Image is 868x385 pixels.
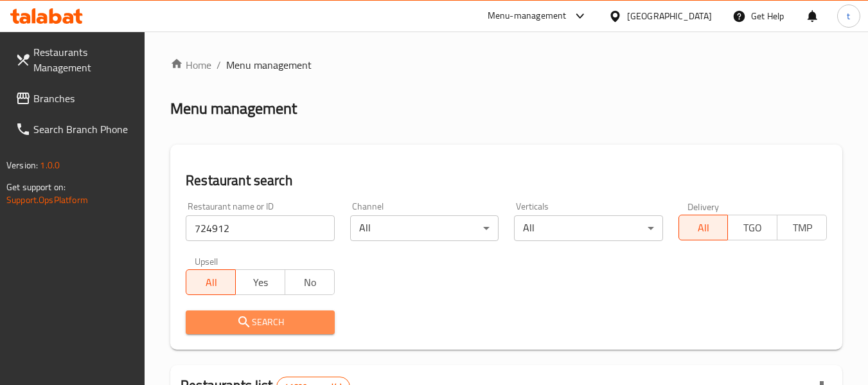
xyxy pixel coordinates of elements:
a: Branches [5,83,145,114]
label: Delivery [687,202,720,211]
button: TGO [727,215,777,240]
span: TMP [783,219,822,237]
h2: Menu management [170,98,297,119]
span: t [847,9,850,23]
span: No [290,273,330,292]
span: All [191,273,231,292]
button: All [678,215,729,240]
button: Yes [235,269,285,295]
div: All [514,215,662,241]
span: Yes [241,273,280,292]
button: No [285,269,335,295]
span: Search Branch Phone [33,121,135,137]
button: TMP [777,215,827,240]
label: Upsell [195,256,218,265]
a: Search Branch Phone [5,114,145,145]
span: Branches [33,91,135,106]
span: 1.0.0 [40,157,60,174]
nav: breadcrumb [170,57,842,73]
span: Get support on: [6,179,66,195]
div: All [350,215,499,241]
li: / [217,57,221,73]
a: Support.OpsPlatform [6,192,88,208]
a: Home [170,57,211,73]
span: All [684,219,723,237]
button: Search [186,310,334,334]
h2: Restaurant search [186,171,827,190]
a: Restaurants Management [5,37,145,83]
input: Search for restaurant name or ID.. [186,215,334,241]
div: [GEOGRAPHIC_DATA] [627,9,712,23]
div: Menu-management [488,8,567,24]
button: All [186,269,236,295]
span: Search [196,314,324,330]
span: Menu management [226,57,312,73]
span: TGO [733,219,772,237]
span: Version: [6,157,38,174]
span: Restaurants Management [33,44,135,75]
